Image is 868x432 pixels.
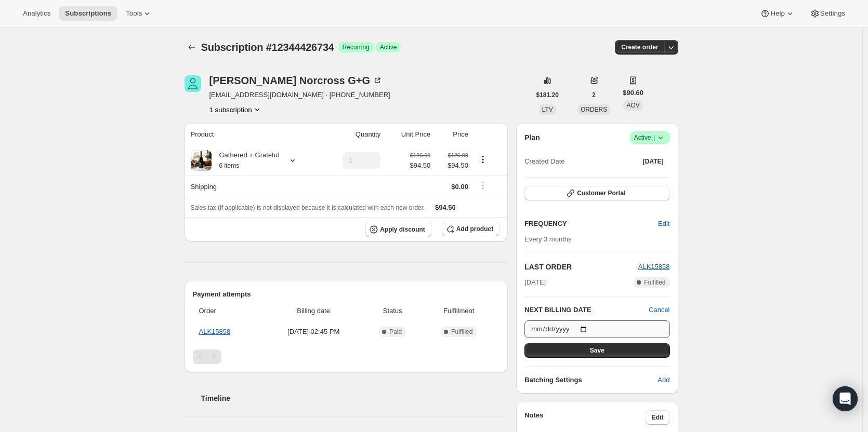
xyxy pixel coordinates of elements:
[475,180,491,191] button: Shipping actions
[456,225,493,233] span: Add product
[626,102,639,109] span: AOV
[524,277,546,288] span: [DATE]
[652,215,676,232] button: Edit
[649,305,669,315] button: Cancel
[621,43,658,51] span: Create order
[804,6,851,21] button: Settings
[343,43,370,51] span: Recurring
[59,6,117,21] button: Subscriptions
[451,328,472,336] span: Fulfilled
[199,328,231,335] a: ALK15858
[524,132,540,143] h2: Plan
[524,186,669,200] button: Customer Portal
[657,375,669,385] span: Add
[424,306,493,316] span: Fulfillment
[209,104,262,115] button: Product actions
[536,91,559,99] span: $181.20
[380,225,425,234] span: Apply discount
[191,150,212,171] img: product img
[638,263,670,271] a: ALK15858
[623,88,643,98] span: $90.60
[367,306,418,316] span: Status
[524,343,669,358] button: Save
[590,346,604,355] span: Save
[191,204,425,211] span: Sales tax (if applicable) is not displayed because it is calculated with each new order.
[638,262,670,272] button: ALK15858
[185,175,322,198] th: Shipping
[120,6,159,21] button: Tools
[193,300,264,322] th: Order
[644,278,665,287] span: Fulfilled
[577,189,625,197] span: Customer Portal
[542,106,553,113] span: LTV
[212,150,279,171] div: Gathered + Grateful
[126,9,142,18] span: Tools
[637,154,670,169] button: [DATE]
[524,156,564,167] span: Created Date
[524,305,649,315] h2: NEXT BILLING DATE
[448,152,468,158] small: $126.00
[193,349,500,364] nav: Pagination
[754,6,801,21] button: Help
[442,222,499,236] button: Add product
[201,393,508,403] h2: Timeline
[524,410,646,425] h3: Notes
[651,372,676,388] button: Add
[615,40,664,55] button: Create order
[322,123,384,146] th: Quantity
[185,75,201,92] span: Margaret Norcross G+G
[643,157,664,166] span: [DATE]
[209,75,383,86] div: [PERSON_NAME] Norcross G+G
[592,91,596,99] span: 2
[410,160,430,171] span: $94.50
[185,123,322,146] th: Product
[185,40,199,55] button: Subscriptions
[524,262,638,272] h2: LAST ORDER
[380,43,397,51] span: Active
[365,222,431,237] button: Apply discount
[384,123,433,146] th: Unit Price
[266,306,361,316] span: Billing date
[219,162,240,169] small: 6 items
[209,90,390,100] span: [EMAIL_ADDRESS][DOMAIN_NAME] · [PHONE_NUMBER]
[770,9,784,18] span: Help
[266,327,361,337] span: [DATE] · 02:45 PM
[410,152,430,158] small: $126.00
[820,9,845,18] span: Settings
[524,235,571,243] span: Every 3 months
[581,106,607,113] span: ORDERS
[524,219,658,229] h2: FREQUENCY
[193,289,500,300] h2: Payment attempts
[437,160,468,171] span: $94.50
[451,183,468,191] span: $0.00
[530,88,565,102] button: $181.20
[634,132,666,143] span: Active
[201,42,334,53] span: Subscription #12344426734
[524,375,657,385] h6: Batching Settings
[652,413,664,422] span: Edit
[17,6,57,21] button: Analytics
[65,9,111,18] span: Subscriptions
[646,410,670,425] button: Edit
[475,154,491,165] button: Product actions
[23,9,50,18] span: Analytics
[389,328,402,336] span: Paid
[833,386,858,411] div: Open Intercom Messenger
[433,123,471,146] th: Price
[435,204,456,211] span: $94.50
[586,88,602,102] button: 2
[653,133,655,142] span: |
[658,219,669,229] span: Edit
